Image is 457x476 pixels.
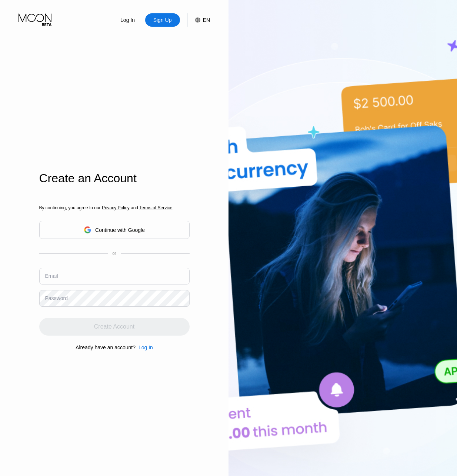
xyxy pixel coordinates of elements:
[120,16,136,24] div: Log In
[153,16,173,24] div: Sign Up
[39,221,190,239] div: Continue with Google
[145,13,180,27] div: Sign Up
[110,13,145,27] div: Log In
[136,344,153,350] div: Log In
[187,13,210,27] div: EN
[112,251,116,256] div: or
[139,344,153,350] div: Log In
[76,344,136,350] div: Already have an account?
[39,172,190,185] div: Create an Account
[95,227,145,233] div: Continue with Google
[139,205,172,210] span: Terms of Service
[130,205,140,210] span: and
[39,205,190,210] div: By continuing, you agree to our
[45,273,58,279] div: Email
[45,295,68,301] div: Password
[203,17,210,23] div: EN
[102,205,130,210] span: Privacy Policy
